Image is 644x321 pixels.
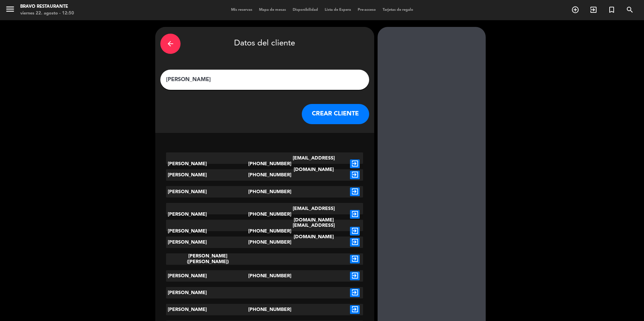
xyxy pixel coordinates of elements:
[248,220,281,243] div: [PHONE_NUMBER]
[350,305,360,314] i: exit_to_app
[350,255,360,263] i: exit_to_app
[350,187,360,196] i: exit_to_app
[302,104,369,124] button: CREAR CLIENTE
[350,238,360,247] i: exit_to_app
[626,6,634,14] i: search
[228,8,256,12] span: Mis reservas
[160,32,369,56] div: Datos del cliente
[165,75,364,84] input: Escriba nombre, correo electrónico o número de teléfono...
[166,203,248,226] div: [PERSON_NAME]
[248,203,281,226] div: [PHONE_NUMBER]
[166,287,248,298] div: [PERSON_NAME]
[589,6,598,14] i: exit_to_app
[289,8,321,12] span: Disponibilidad
[281,203,347,226] div: [EMAIL_ADDRESS][DOMAIN_NAME]
[166,270,248,282] div: [PERSON_NAME]
[5,4,15,14] i: menu
[166,220,248,243] div: [PERSON_NAME]
[166,237,248,248] div: [PERSON_NAME]
[281,220,347,243] div: [EMAIL_ADDRESS][DOMAIN_NAME]
[379,8,417,12] span: Tarjetas de regalo
[248,270,281,282] div: [PHONE_NUMBER]
[350,227,360,236] i: exit_to_app
[350,171,360,179] i: exit_to_app
[350,159,360,168] i: exit_to_app
[166,186,248,198] div: [PERSON_NAME]
[281,152,347,175] div: [EMAIL_ADDRESS][DOMAIN_NAME]
[166,152,248,175] div: [PERSON_NAME]
[248,152,281,175] div: [PHONE_NUMBER]
[248,186,281,198] div: [PHONE_NUMBER]
[248,169,281,181] div: [PHONE_NUMBER]
[354,8,379,12] span: Pre-acceso
[350,272,360,280] i: exit_to_app
[248,304,281,315] div: [PHONE_NUMBER]
[166,40,174,48] i: arrow_back
[350,210,360,219] i: exit_to_app
[166,304,248,315] div: [PERSON_NAME]
[571,6,579,14] i: add_circle_outline
[608,6,616,14] i: turned_in_not
[20,10,74,17] div: viernes 22. agosto - 12:50
[166,169,248,181] div: [PERSON_NAME]
[248,237,281,248] div: [PHONE_NUMBER]
[321,8,354,12] span: Lista de Espera
[20,3,74,10] div: Bravo Restaurante
[256,8,289,12] span: Mapa de mesas
[166,253,248,265] div: [PERSON_NAME] ([PERSON_NAME])
[350,288,360,297] i: exit_to_app
[5,4,15,16] button: menu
